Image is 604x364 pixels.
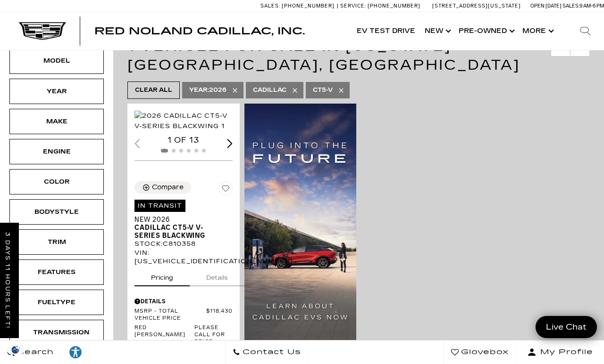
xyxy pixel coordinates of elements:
div: TrimTrim [9,229,104,255]
div: Trim [33,237,80,247]
span: [PHONE_NUMBER] [368,3,420,9]
span: 9 AM-6 PM [579,3,604,9]
span: Search [15,346,54,359]
span: Sales: [562,3,579,9]
div: VIN: [US_VEHICLE_IDENTIFICATION_NUMBER] [134,249,233,266]
div: Make [33,116,80,127]
span: 2026 [189,84,226,96]
a: New [420,12,454,50]
a: Sales: [PHONE_NUMBER] [260,3,337,8]
span: Cadillac CT5-V V-Series Blackwing [134,224,226,240]
span: Red [PERSON_NAME] [134,324,194,346]
a: Glovebox [444,340,516,364]
button: More [518,12,557,50]
button: pricing tab [134,266,190,286]
span: Year : [189,87,209,93]
span: Glovebox [459,346,509,359]
div: Bodystyle [33,207,80,217]
span: Contact Us [240,346,301,359]
span: Sales: [260,3,280,9]
div: MakeMake [9,109,104,134]
div: ModelModel [9,48,104,73]
div: FeaturesFeatures [9,259,104,285]
button: details tab [190,266,244,286]
span: Live Chat [541,322,591,332]
div: Compare [152,183,184,192]
span: Clear All [135,84,172,96]
span: Open [DATE] [530,3,562,9]
section: Click to Open Cookie Consent Modal [5,345,26,355]
a: Contact Us [225,340,309,364]
div: Engine [33,146,80,157]
a: Live Chat [536,316,597,338]
div: YearYear [9,79,104,104]
a: Red Noland Cadillac, Inc. [94,26,305,36]
a: Pre-Owned [454,12,518,50]
div: Fueltype [33,297,80,307]
a: EV Test Drive [352,12,420,50]
a: Red [PERSON_NAME] Please call for price [134,324,233,346]
div: 1 / 2 [134,111,233,131]
img: Cadillac Dark Logo with Cadillac White Text [19,22,66,40]
div: FueltypeFueltype [9,290,104,315]
span: $118,430 [206,308,233,322]
a: Service: [PHONE_NUMBER] [337,3,423,8]
button: Compare Vehicle [134,181,191,194]
span: Service: [340,3,366,9]
div: TransmissionTransmission [9,320,104,345]
div: BodystyleBodystyle [9,199,104,225]
span: CT5-V [313,84,333,96]
div: Explore your accessibility options [61,345,90,359]
a: MSRP - Total Vehicle Price $118,430 [134,308,233,322]
span: Red Noland Cadillac, Inc. [94,25,305,37]
div: Year [33,86,80,97]
span: Please call for price [194,324,232,346]
img: Opt-Out Icon [5,345,26,355]
div: Search [566,12,604,50]
div: Next slide [227,139,233,148]
div: Transmission [33,327,80,338]
div: EngineEngine [9,139,104,164]
a: In TransitNew 2026Cadillac CT5-V V-Series Blackwing [134,199,233,240]
a: [STREET_ADDRESS][US_STATE] [432,3,521,9]
span: New 2026 [134,216,226,224]
div: Model [33,56,80,66]
div: ColorColor [9,169,104,194]
div: Color [33,177,80,187]
span: My Profile [537,346,593,359]
div: Pricing Details - New 2026 Cadillac CT5-V V-Series Blackwing [134,297,233,306]
span: MSRP - Total Vehicle Price [134,308,206,322]
button: Open user profile menu [516,340,604,364]
div: Stock : C810358 [134,240,233,248]
span: In Transit [134,200,185,212]
a: Explore your accessibility options [61,340,90,364]
img: 2026 Cadillac CT5-V V-Series Blackwing 1 [134,111,233,131]
span: [PHONE_NUMBER] [282,3,335,9]
button: Save Vehicle [218,181,233,199]
span: Cadillac [253,84,286,96]
div: 1 of 13 [134,135,233,146]
div: Features [33,267,80,277]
